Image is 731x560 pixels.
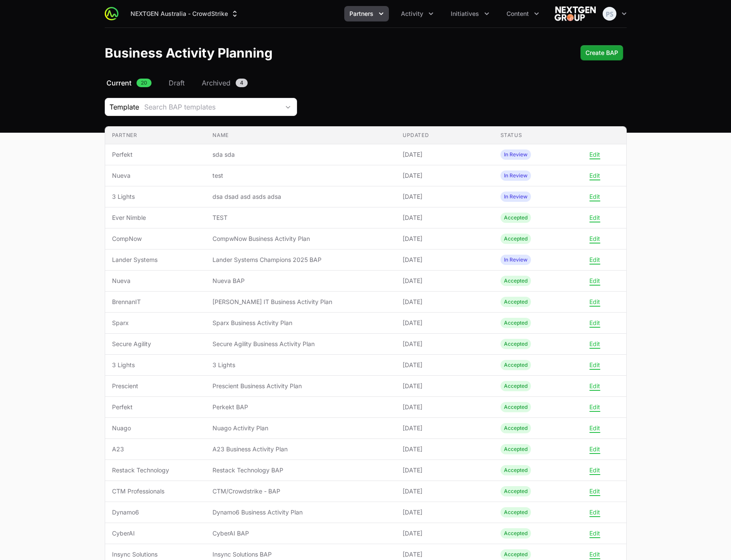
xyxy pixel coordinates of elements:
span: Restack Technology BAP [212,466,389,475]
button: Edit [589,298,600,306]
div: Supplier switch menu [125,6,244,21]
span: [DATE] [403,298,487,306]
span: Prescient [112,382,199,390]
a: Current20 [105,78,153,88]
button: Edit [589,256,600,264]
span: Archived [202,78,231,88]
button: Activity [396,6,439,21]
div: Activity menu [396,6,439,21]
button: Edit [589,151,600,158]
span: Secure Agility [112,340,199,348]
span: [DATE] [403,171,487,180]
span: [DATE] [403,529,487,538]
img: NEXTGEN Australia [555,5,596,22]
button: Initiatives [446,6,494,21]
span: Lander Systems [112,256,199,264]
button: Edit [589,445,600,453]
span: [DATE] [403,466,487,475]
span: [DATE] [403,277,487,285]
span: [DATE] [403,319,487,327]
button: Edit [589,172,600,180]
span: Template [105,102,139,112]
span: Current [106,78,131,88]
span: [DATE] [403,340,487,348]
button: Edit [589,382,600,390]
span: [DATE] [403,150,487,159]
span: Dynamo6 [112,508,199,517]
button: Edit [589,551,600,558]
span: test [212,171,389,180]
div: Primary actions [580,45,623,61]
button: Edit [589,340,600,348]
span: Nueva [112,277,199,285]
span: [DATE] [403,424,487,432]
button: Edit [589,487,600,495]
span: [DATE] [403,403,487,411]
span: Restack Technology [112,466,199,475]
button: Edit [589,403,600,411]
button: Edit [589,319,600,327]
span: Secure Agility Business Activity Plan [212,340,389,348]
div: Partners menu [344,6,389,21]
div: Main navigation [118,6,544,21]
span: Nueva [112,171,199,180]
span: 3 Lights [112,361,199,369]
span: [PERSON_NAME] IT Business Activity Plan [212,298,389,306]
nav: Business Activity Plan Navigation navigation [105,78,627,88]
section: Business Activity Plan Filters [105,98,627,116]
span: sda sda [212,150,389,159]
span: 3 Lights [112,192,199,201]
button: Edit [589,277,600,285]
span: Perfekt [112,150,199,159]
span: Activity [401,9,423,18]
img: Peter Spillane [603,7,616,21]
span: dsa dsad asd asds adsa [212,192,389,201]
span: CompNow [112,234,199,243]
div: Content menu [501,6,544,21]
span: Dynamo6 Business Activity Plan [212,508,389,517]
span: Insync Solutions BAP [212,550,389,559]
button: Edit [589,466,600,474]
span: Prescient Business Activity Plan [212,382,389,390]
span: Draft [169,78,185,88]
span: CyberAI [112,529,199,538]
span: CyberAI BAP [212,529,389,538]
button: Edit [589,193,600,201]
button: Search BAP templates [139,98,297,116]
span: [DATE] [403,508,487,517]
span: CTM/Crowdstrike - BAP [212,487,389,496]
span: [DATE] [403,550,487,559]
span: [DATE] [403,487,487,496]
span: [DATE] [403,192,487,201]
span: Insync Solutions [112,550,199,559]
button: Create BAP [580,45,623,61]
span: Perkekt BAP [212,403,389,411]
span: BrennanIT [112,298,199,306]
span: [DATE] [403,256,487,264]
span: Ever Nimble [112,213,199,222]
span: Nueva BAP [212,277,389,285]
span: [DATE] [403,445,487,453]
button: Content [501,6,544,21]
div: Search BAP templates [144,102,279,112]
span: 20 [136,79,152,87]
th: Name [206,127,396,144]
span: Lander Systems Champions 2025 BAP [212,256,389,264]
button: Edit [589,214,600,222]
span: CTM Professionals [112,487,199,496]
span: Content [507,9,529,18]
span: Perfekt [112,403,199,411]
th: Updated [396,127,494,144]
button: Edit [589,508,600,516]
span: Partners [349,9,373,18]
span: [DATE] [403,382,487,390]
button: Partners [344,6,389,21]
span: 3 Lights [212,361,389,369]
span: Sparx Business Activity Plan [212,319,389,327]
h1: Business Activity Planning [105,45,273,61]
span: A23 Business Activity Plan [212,445,389,453]
a: Draft [167,78,186,88]
button: Edit [589,361,600,369]
span: Nuago Activity Plan [212,424,389,432]
button: Edit [589,530,600,537]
